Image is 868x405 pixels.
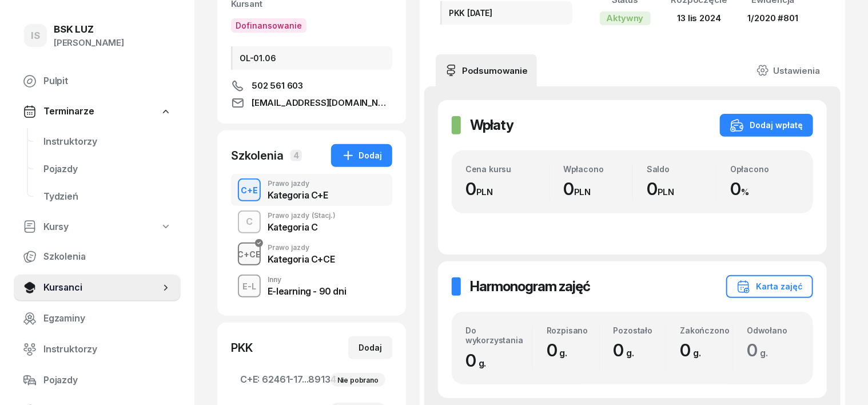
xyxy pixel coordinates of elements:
[465,164,549,174] div: Cena kursu
[14,336,181,363] a: Instruktorzy
[14,243,181,271] a: Szkolenia
[43,373,172,388] span: Pojazdy
[331,373,385,387] div: Nie pobrano
[240,372,383,387] span: 62461-17...89134
[440,1,572,25] div: PKK [DATE]
[547,325,599,335] div: Rozpisano
[312,212,336,219] span: (Stacj.)
[747,54,829,86] a: Ustawienia
[14,98,181,125] a: Terminarze
[560,347,568,359] small: g.
[479,358,487,369] small: g.
[736,280,803,293] div: Karta zajęć
[614,340,666,361] div: 0
[647,164,716,174] div: Saldo
[231,148,284,164] div: Szkolenia
[730,164,799,174] div: Opłacono
[465,350,492,371] span: 0
[241,212,257,232] div: C
[14,67,181,95] a: Pulpit
[54,35,124,50] div: [PERSON_NAME]
[14,274,181,301] a: Kursanci
[741,186,749,197] small: %
[231,96,392,110] a: [EMAIL_ADDRESS][DOMAIN_NAME]
[563,178,632,200] div: 0
[231,238,392,270] button: C+CEPrawo jazdyKategoria C+CE
[240,372,260,387] span: C+E:
[563,164,632,174] div: Wpłacono
[231,18,306,33] button: Dofinansowanie
[470,116,513,134] h2: Wpłaty
[268,212,336,219] div: Prawo jazdy
[747,325,799,335] div: Odwołano
[34,156,181,183] a: Pojazdy
[730,118,803,132] div: Dodaj wpłatę
[231,206,392,238] button: CPrawo jazdy(Stacj.)Kategoria C
[238,279,261,293] div: E-L
[54,25,124,34] div: BSK LUZ
[268,180,328,187] div: Prawo jazdy
[43,249,172,264] span: Szkolenia
[43,162,172,177] span: Pojazdy
[14,367,181,394] a: Pojazdy
[43,189,172,204] span: Tydzień
[233,247,266,261] div: C+CE
[31,31,40,41] span: IS
[348,336,392,359] button: Dodaj
[678,13,721,23] span: 13 lis 2024
[34,128,181,156] a: Instruktorzy
[238,211,261,233] button: C
[43,342,172,357] span: Instruktorzy
[34,183,181,211] a: Tydzień
[359,341,382,355] div: Dodaj
[647,178,716,200] div: 0
[465,178,549,200] div: 0
[231,174,392,206] button: C+EPrawo jazdyKategoria C+E
[268,276,346,283] div: Inny
[726,275,813,298] button: Karta zajęć
[231,340,253,356] div: PKK
[747,340,774,360] span: 0
[43,220,69,235] span: Kursy
[476,186,493,197] small: PLN
[290,150,302,161] span: 4
[43,104,94,119] span: Terminarze
[626,347,634,359] small: g.
[760,347,768,359] small: g.
[268,287,346,296] div: E-learning - 90 dni
[231,366,392,394] a: C+E:62461-17...89134Nie pobrano
[693,347,701,359] small: g.
[720,114,813,137] button: Dodaj wpłatę
[547,340,574,360] span: 0
[43,74,172,89] span: Pulpit
[658,186,675,197] small: PLN
[331,144,392,167] button: Dodaj
[238,178,261,201] button: C+E
[236,183,262,197] div: C+E
[436,54,537,86] a: Podsumowanie
[43,311,172,326] span: Egzaminy
[470,277,590,296] h2: Harmonogram zajęć
[574,186,591,197] small: PLN
[600,11,651,25] div: Aktywny
[680,325,732,335] div: Zakończono
[231,79,392,93] a: 502 561 603
[268,190,328,200] div: Kategoria C+E
[614,325,666,335] div: Pozostało
[341,149,382,162] div: Dodaj
[730,178,799,200] div: 0
[465,325,532,345] div: Do wykorzystania
[268,255,335,264] div: Kategoria C+CE
[252,96,392,110] span: [EMAIL_ADDRESS][DOMAIN_NAME]
[238,275,261,297] button: E-L
[231,270,392,302] button: E-LInnyE-learning - 90 dni
[252,79,303,93] span: 502 561 603
[238,243,261,265] button: C+CE
[14,214,181,240] a: Kursy
[231,46,392,70] div: OL-01.06
[680,340,707,360] span: 0
[43,280,160,295] span: Kursanci
[268,244,335,251] div: Prawo jazdy
[268,223,336,232] div: Kategoria C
